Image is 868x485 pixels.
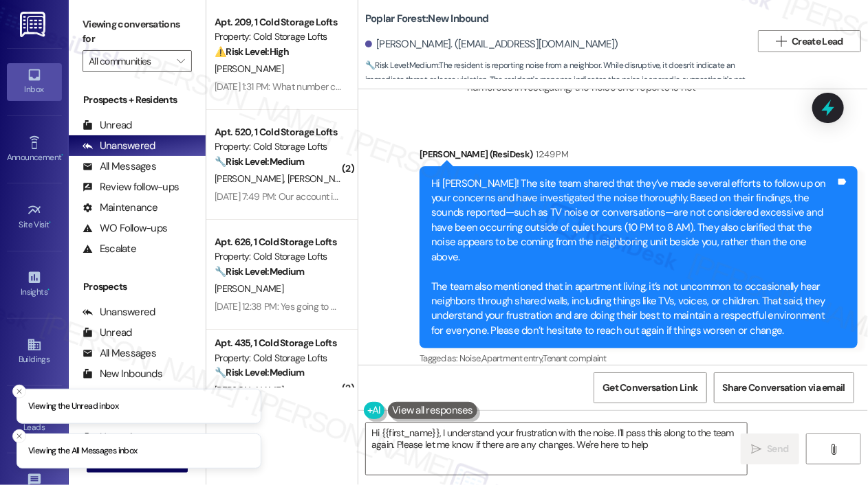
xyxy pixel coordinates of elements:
span: Share Conversation via email [723,381,845,395]
i:  [751,444,761,455]
p: Viewing the All Messages inbox [28,445,138,458]
strong: 🔧 Risk Level: Medium [215,366,304,379]
div: WO Follow-ups [83,221,167,236]
a: Inbox [7,63,62,100]
a: Buildings [7,333,62,370]
div: Unread [83,118,132,133]
strong: 🔧 Risk Level: Medium [215,155,304,168]
div: Escalate [83,242,136,256]
span: Tenant complaint [543,352,607,364]
button: Create Lead [758,30,861,52]
span: • [50,218,52,227]
div: Apt. 626, 1 Cold Storage Lofts [215,235,342,249]
div: Apt. 209, 1 Cold Storage Lofts [215,15,342,30]
span: [PERSON_NAME] [287,172,360,185]
div: All Messages [83,346,156,361]
label: Viewing conversations for [83,14,192,50]
b: Poplar Forest: New Inbound [365,12,488,26]
i:  [828,444,838,455]
span: Get Conversation Link [603,381,697,395]
span: Apartment entry , [481,352,543,364]
a: Leads [7,401,62,438]
div: Apt. 520, 1 Cold Storage Lofts [215,125,342,139]
div: Review follow-ups [83,180,179,194]
div: Apt. 435, 1 Cold Storage Lofts [215,336,342,350]
strong: ⚠️ Risk Level: High [215,45,289,58]
textarea: Hi {{first_name}}, I understand your frustration with the noise. I'll pass this along to the team... [366,423,747,475]
div: Property: Cold Storage Lofts [215,30,342,44]
div: Property: Cold Storage Lofts [215,139,342,154]
div: [DATE] 1:31 PM: What number can I call to speak to someone in the office? [215,80,505,93]
div: Property: Cold Storage Lofts [215,351,342,365]
span: • [47,285,50,295]
strong: 🔧 Risk Level: Medium [215,265,304,278]
img: ResiDesk Logo [20,12,48,37]
div: Tagged as: [420,348,858,368]
span: [PERSON_NAME] [215,63,283,75]
div: New Inbounds [83,367,162,381]
span: • [61,150,63,160]
div: Prospects [69,280,206,294]
div: [PERSON_NAME]. ([EMAIL_ADDRESS][DOMAIN_NAME]) [365,37,618,52]
div: [DATE] 7:49 PM: Our account is marked as no balance due. [215,190,448,203]
div: Unanswered [83,139,155,153]
a: Site Visit • [7,199,62,236]
button: Send [741,433,799,464]
div: Maintenance [83,201,158,215]
p: Viewing the Unread inbox [28,400,118,412]
div: Prospects + Residents [69,93,206,107]
span: [PERSON_NAME] [215,384,283,396]
i:  [177,56,184,67]
div: 12:49 PM [533,147,569,161]
span: [PERSON_NAME] [215,172,287,185]
span: Send [767,442,788,456]
button: Close toast [12,429,26,443]
a: Insights • [7,266,62,303]
button: Get Conversation Link [594,372,706,403]
i:  [776,36,786,47]
strong: 🔧 Risk Level: Medium [365,60,438,71]
div: [PERSON_NAME] (ResiDesk) [420,147,858,166]
button: Share Conversation via email [714,372,854,403]
input: All communities [89,50,170,72]
span: [PERSON_NAME] [215,282,283,295]
div: [DATE] 12:38 PM: Yes going to do it [DATE] [215,300,376,313]
div: Unread [83,326,132,340]
div: Unanswered [83,305,155,319]
div: Property: Cold Storage Lofts [215,249,342,264]
span: Create Lead [792,34,843,49]
div: Hi [PERSON_NAME]! The site team shared that they’ve made several efforts to follow up on your con... [431,177,836,339]
div: All Messages [83,159,156,174]
span: : The resident is reporting noise from a neighbor. While disruptive, it doesn't indicate an immed... [365,58,751,117]
span: Noise , [459,352,481,364]
button: Close toast [12,384,26,398]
